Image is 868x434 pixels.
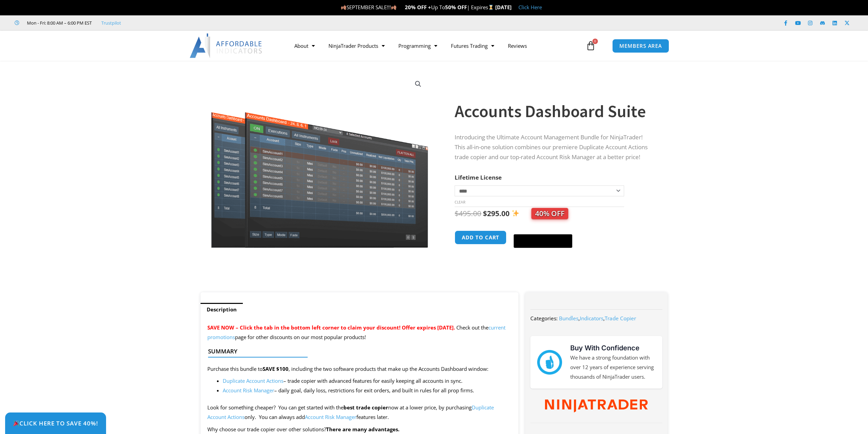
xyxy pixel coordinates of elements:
a: Reviews [501,38,534,54]
a: Futures Trading [444,38,501,54]
strong: [DATE] [495,4,512,11]
img: ⌛ [488,5,494,10]
a: Duplicate Account Actions [223,377,283,384]
button: Add to cart [455,230,506,244]
p: Look for something cheaper? You can get started with the now at a lower price, by purchasing only... [207,403,512,422]
strong: SAVE $100 [263,365,289,372]
a: Indicators [580,315,603,322]
nav: Menu [288,38,584,54]
img: NinjaTrader Wordmark color RGB | Affordable Indicators – NinjaTrader [545,400,648,412]
a: About [288,38,322,54]
strong: 50% OFF [445,4,467,11]
span: $ [455,209,459,218]
a: Trustpilot [101,19,121,27]
li: – trade copier with advanced features for easily keeping all accounts in sync. [223,376,512,386]
img: mark thumbs good 43913 | Affordable Indicators – NinjaTrader [537,350,562,375]
span: Mon - Fri: 8:00 AM – 6:00 PM EST [25,19,92,27]
a: Account Risk Manager [223,387,274,394]
span: SEPTEMBER SALE!!! Up To | Expires [341,4,495,11]
img: LogoAI | Affordable Indicators – NinjaTrader [190,33,263,58]
span: SAVE NOW – Click the tab in the bottom left corner to claim your discount! Offer expires [DATE]. [207,324,455,331]
a: Bundles [559,315,578,322]
span: $ [483,209,487,218]
a: Click Here [518,4,542,11]
label: Lifetime License [455,173,502,181]
iframe: Secure express checkout frame [512,229,574,230]
li: – daily goal, daily loss, restrictions for exit orders, and built in rules for all prop firms. [223,386,512,395]
a: Trade Copier [605,315,636,322]
bdi: 495.00 [455,209,481,218]
p: Check out the page for other discounts on our most popular products! [207,323,512,342]
a: 🎉Click Here to save 40%! [5,412,106,434]
img: 🎉 [13,420,19,426]
a: 0 [576,36,606,56]
img: 🍂 [341,5,346,10]
img: 🍂 [391,5,396,10]
p: Purchase this bundle to , including the two software products that make up the Accounts Dashboard... [207,364,512,374]
iframe: PayPal Message 1 [455,254,654,260]
span: Click Here to save 40%! [13,420,98,426]
span: MEMBERS AREA [619,43,662,48]
h1: Accounts Dashboard Suite [455,99,654,123]
p: We have a strong foundation with over 12 years of experience serving thousands of NinjaTrader users. [570,353,656,382]
a: Clear options [455,200,465,205]
bdi: 295.00 [483,209,510,218]
strong: best trade copier [343,404,388,411]
a: Description [201,303,243,316]
button: Buy with GPay [514,234,572,248]
strong: 20% OFF + [405,4,431,11]
h3: Buy With Confidence [570,343,656,353]
p: Introducing the Ultimate Account Management Bundle for NinjaTrader! This all-in-one solution comb... [455,132,654,162]
img: ✨ [512,210,519,217]
span: 0 [592,39,598,44]
a: Programming [392,38,444,54]
a: NinjaTrader Products [322,38,392,54]
span: , , [559,315,636,322]
span: Categories: [530,315,558,322]
h4: Summary [208,348,506,355]
span: 40% OFF [531,208,568,219]
a: View full-screen image gallery [412,78,424,90]
a: MEMBERS AREA [612,39,669,53]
